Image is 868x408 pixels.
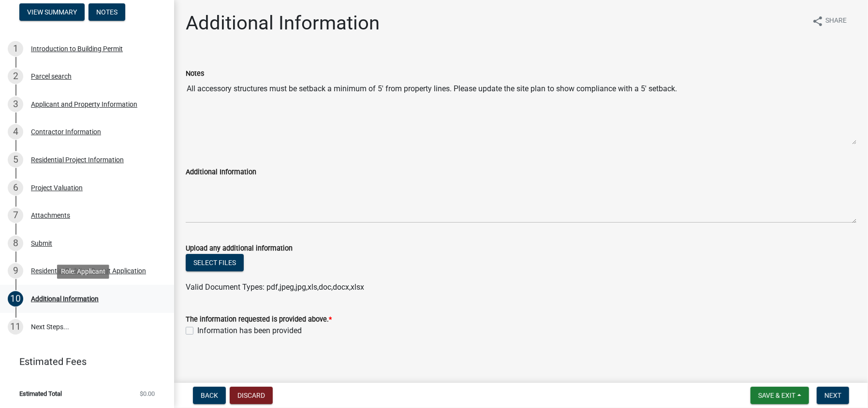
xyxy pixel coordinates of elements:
[186,254,244,271] button: Select files
[88,9,125,16] wm-modal-confirm: Notes
[88,3,125,21] button: Notes
[31,73,72,80] div: Parcel search
[201,392,218,399] span: Back
[186,79,856,145] textarea: All accessory structures must be setback a minimum of 5' from property lines. Please update the s...
[804,12,854,30] button: shareShare
[8,41,23,56] div: 1
[19,3,85,21] button: View Summary
[186,245,293,252] label: Upload any additional information
[31,156,124,163] div: Residential Project Information
[193,387,226,404] button: Back
[8,291,23,307] div: 10
[8,152,23,168] div: 5
[817,387,849,404] button: Next
[186,70,204,77] label: Notes
[750,387,809,404] button: Save & Exit
[197,325,302,337] label: Information has been provided
[31,212,70,219] div: Attachments
[186,169,256,176] label: Additional Information
[140,391,155,397] span: $0.00
[8,208,23,223] div: 7
[31,45,123,52] div: Introduction to Building Permit
[8,124,23,140] div: 4
[31,184,83,191] div: Project Valuation
[186,12,380,35] h1: Additional Information
[8,352,159,371] a: Estimated Fees
[812,15,824,27] i: share
[8,263,23,279] div: 9
[8,97,23,112] div: 3
[19,9,85,16] wm-modal-confirm: Summary
[31,128,101,135] div: Contractor Information
[8,69,23,84] div: 2
[57,265,109,279] div: Role: Applicant
[31,240,52,247] div: Submit
[8,236,23,251] div: 8
[31,267,146,274] div: Residential Building Permit Application
[758,392,795,399] span: Save & Exit
[19,391,62,397] span: Estimated Total
[186,282,364,292] span: Valid Document Types: pdf,jpeg,jpg,xls,doc,docx,xlsx
[825,15,847,27] span: Share
[186,316,332,323] label: The information requested is provided above.
[31,101,137,108] div: Applicant and Property Information
[31,295,99,302] div: Additional Information
[8,180,23,196] div: 6
[230,387,273,404] button: Discard
[824,392,841,399] span: Next
[8,319,23,335] div: 11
